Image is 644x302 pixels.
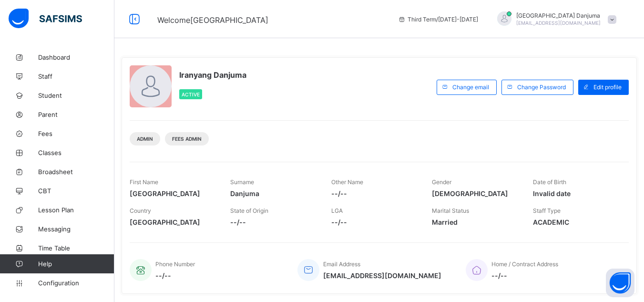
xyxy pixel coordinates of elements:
span: Fees [38,130,114,137]
img: safsims [9,9,82,29]
span: LGA [331,207,343,214]
span: session/term information [398,16,478,23]
span: Broadsheet [38,168,114,176]
span: [GEOGRAPHIC_DATA] [130,218,216,226]
span: Time Table [38,244,114,252]
span: [EMAIL_ADDRESS][DOMAIN_NAME] [516,20,601,26]
span: State of Origin [230,207,268,214]
span: Parent [38,111,114,118]
span: Phone Number [155,260,195,268]
button: Open asap [606,269,634,297]
span: --/-- [155,271,195,280]
span: Surname [230,178,254,186]
span: [GEOGRAPHIC_DATA] [130,189,216,198]
span: Help [38,260,114,268]
span: [DEMOGRAPHIC_DATA] [432,189,518,198]
span: Gender [432,178,451,186]
span: Staff [38,73,114,80]
span: --/-- [331,218,418,226]
span: Messaging [38,225,114,233]
span: Change Password [517,83,566,91]
span: [GEOGRAPHIC_DATA] Danjuma [516,12,601,19]
span: Iranyang Danjuma [179,70,246,80]
span: ACADEMIC [533,218,619,226]
span: Edit profile [593,83,622,91]
span: Configuration [38,279,114,287]
span: Invalid date [533,189,619,198]
span: Fees Admin [172,136,202,142]
span: Date of Birth [533,178,566,186]
span: --/-- [230,218,317,226]
span: [EMAIL_ADDRESS][DOMAIN_NAME] [323,271,441,280]
span: Married [432,218,518,226]
span: Change email [452,83,489,91]
span: Active [182,92,200,97]
span: Admin [137,136,153,142]
span: Country [130,207,151,214]
span: Welcome [GEOGRAPHIC_DATA] [157,15,268,25]
span: --/-- [491,271,558,280]
span: Student [38,92,114,99]
span: Danjuma [230,189,317,198]
span: --/-- [331,189,418,198]
span: Dashboard [38,53,114,61]
span: Lesson Plan [38,206,114,214]
span: First Name [130,178,158,186]
span: CBT [38,187,114,195]
span: Classes [38,149,114,156]
span: Staff Type [533,207,561,214]
span: Home / Contract Address [491,260,558,268]
span: Other Name [331,178,363,186]
div: IranyangDanjuma [488,11,621,27]
span: Marital Status [432,207,469,214]
span: Email Address [323,260,360,268]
